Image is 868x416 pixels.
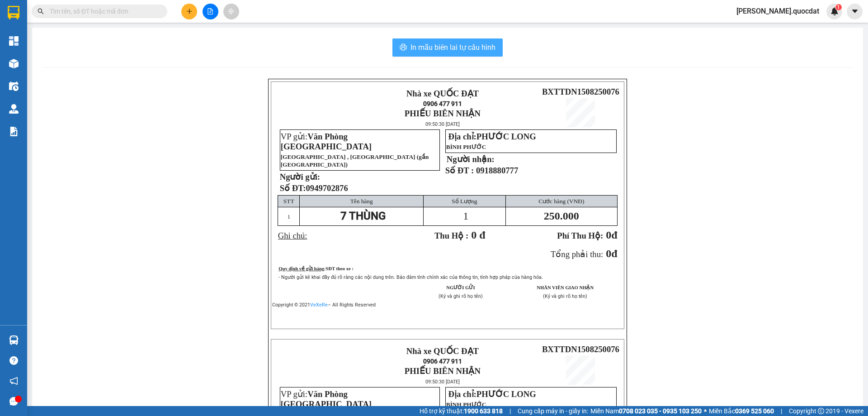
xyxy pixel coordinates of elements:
span: VP gửi: [281,132,372,151]
span: question-circle [9,356,18,365]
img: logo [276,349,339,380]
span: 1 [287,213,290,220]
span: 1 [837,4,840,10]
strong: Nhà xe QUỐC ĐẠT [406,346,479,356]
strong: PHIẾU BIÊN NHẬN [79,58,105,87]
input: Tìm tên, số ĐT hoặc mã đơn [50,6,156,16]
span: BÌNH PHƯỚC [446,401,486,408]
button: aim [223,4,239,19]
strong: Người nhận: [447,154,495,164]
span: (Ký và ghi rõ họ tên) [543,293,587,299]
span: BXTTDN1508250076 [542,344,619,354]
strong: 0369 525 060 [735,407,774,415]
span: đ [611,248,617,259]
span: 0906 477 911 [77,39,107,57]
span: Địa chỉ: [448,389,536,399]
span: aim [228,8,234,14]
span: search [38,8,44,14]
span: Copyright © 2021 – All Rights Reserved [272,302,376,308]
span: Số Lượng [452,198,477,205]
span: - Người gửi kê khai đầy đủ rõ ràng các nội dung trên. Bảo đảm tính chính xác của thông tin, tính ... [278,274,543,280]
strong: Nhà xe QUỐC ĐẠT [406,89,479,98]
span: In mẫu biên lai tự cấu hình [410,42,495,53]
span: copyright [818,408,824,414]
img: logo [6,36,69,67]
span: | [509,406,511,416]
strong: Số ĐT : [445,166,474,175]
span: 250.000 [544,210,579,222]
span: STT [283,198,294,205]
span: 0906 477 911 [423,100,462,107]
button: plus [181,4,197,19]
strong: NHÂN VIÊN GIAO NHẬN [537,285,594,290]
strong: Người gửi: [280,172,320,182]
img: warehouse-icon [9,81,19,91]
img: warehouse-icon [9,59,19,68]
span: 7 THÙNG [340,210,386,222]
a: VeXeRe [310,302,328,308]
button: file-add [203,4,218,19]
strong: 0708 023 035 - 0935 103 250 [619,407,702,415]
span: Ghi chú: [278,231,307,240]
img: icon-new-feature [830,7,839,15]
span: Miền Nam [590,406,702,416]
img: warehouse-icon [9,335,19,345]
span: BXTTDN1508250076 [542,87,619,96]
strong: PHIẾU BIÊN NHẬN [405,366,481,376]
span: file-add [207,8,213,14]
span: Văn Phòng [GEOGRAPHIC_DATA] [281,132,372,151]
span: Tổng phải thu: [551,249,603,259]
span: PHƯỚC LONG [476,389,536,399]
span: Hỗ trợ kỹ thuật: [420,406,503,416]
span: [GEOGRAPHIC_DATA] , [GEOGRAPHIC_DATA] (gần [GEOGRAPHIC_DATA]) [281,153,429,168]
span: 0949702876 [306,183,348,193]
strong: Nhà xe QUỐC ĐẠT [79,8,104,38]
span: ⚪️ [704,409,707,413]
img: logo-vxr [8,6,19,19]
span: 0 [606,248,611,259]
span: BÌNH PHƯỚC [446,143,486,150]
span: notification [9,377,18,385]
span: : [324,266,354,271]
span: Miền Bắc [709,406,774,416]
span: BXTTDN1508250075 [114,55,192,64]
button: caret-down [847,4,863,19]
img: dashboard-icon [9,36,19,46]
span: Tên hàng [350,198,373,205]
span: Phí Thu Hộ: [557,231,603,240]
span: message [9,397,18,406]
span: Quy định về gửi hàng [278,266,324,271]
button: printerIn mẫu biên lai tự cấu hình [392,38,503,57]
span: Địa chỉ: [448,132,536,141]
span: caret-down [851,7,859,15]
strong: 1900 633 818 [464,407,503,415]
img: logo [276,91,339,123]
span: 1 [463,210,468,222]
span: Văn Phòng [GEOGRAPHIC_DATA] [281,389,372,409]
span: 0906 477 911 [423,358,462,365]
span: PHƯỚC LONG [476,132,536,141]
sup: 1 [835,4,842,10]
img: warehouse-icon [9,104,19,114]
span: [PERSON_NAME].quocdat [729,5,826,17]
span: 09:50:30 [DATE] [425,379,460,385]
strong: đ [557,229,617,241]
span: VP gửi: [281,389,372,409]
img: solution-icon [9,127,19,136]
span: Cung cấp máy in - giấy in: [518,406,588,416]
strong: NGƯỜI GỬI [446,285,475,290]
span: Cước hàng (VNĐ) [538,198,584,205]
span: printer [400,43,407,52]
span: Thu Hộ : [434,231,468,240]
span: 0 đ [471,229,485,241]
strong: SĐT theo xe : [325,266,354,271]
strong: Số ĐT: [280,183,348,193]
strong: PHIẾU BIÊN NHẬN [405,109,481,118]
span: 0 [606,229,611,241]
span: | [781,406,782,416]
span: plus [186,8,193,14]
span: 09:50:30 [DATE] [425,121,460,127]
span: 0918880777 [476,166,518,175]
span: (Ký và ghi rõ họ tên) [439,293,483,299]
